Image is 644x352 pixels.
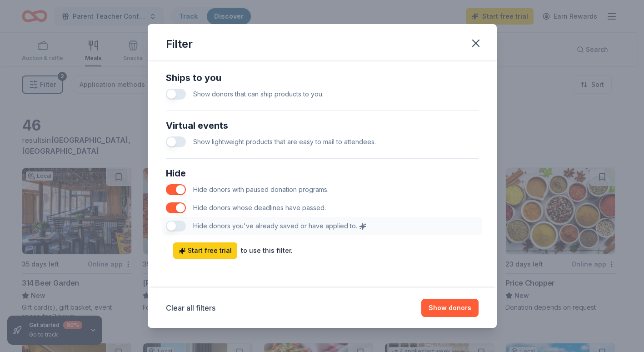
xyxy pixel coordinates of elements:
span: Show lightweight products that are easy to mail to attendees. [193,138,376,146]
div: Virtual events [166,118,479,133]
div: Ships to you [166,70,479,85]
span: Show donors that can ship products to you. [193,90,324,98]
button: Clear all filters [166,302,215,313]
span: Start free trial [179,245,232,256]
div: to use this filter. [241,245,293,256]
button: Show donors [421,299,479,317]
span: Hide donors with paused donation programs. [193,186,329,193]
span: Hide donors whose deadlines have passed. [193,204,326,211]
div: Hide [166,166,479,181]
a: Start free trial [173,242,237,259]
div: Filter [166,37,193,51]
